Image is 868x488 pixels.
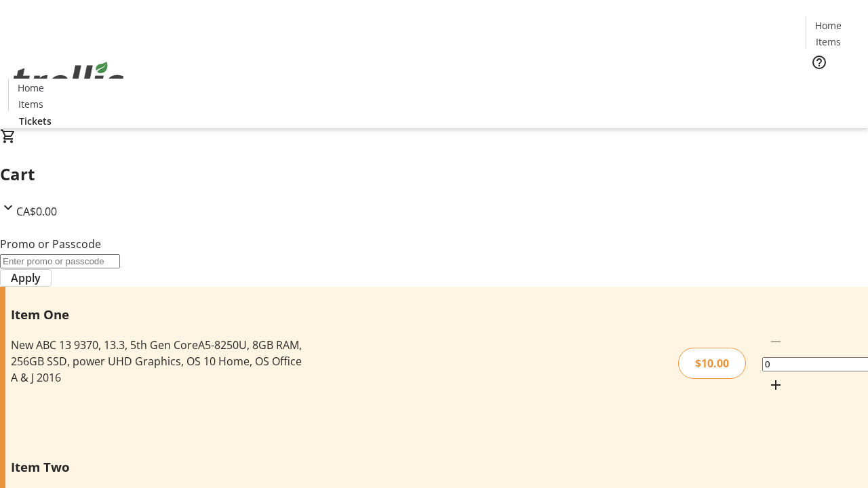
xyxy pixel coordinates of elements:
div: New ABC 13 9370, 13.3, 5th Gen CoreA5-8250U, 8GB RAM, 256GB SSD, power UHD Graphics, OS 10 Home, ... [11,337,307,386]
a: Items [9,97,52,111]
span: Home [815,18,842,33]
span: Items [816,35,841,49]
span: Items [18,97,43,111]
span: CA$0.00 [16,204,57,219]
button: Help [806,49,833,76]
span: Apply [11,270,41,286]
span: Tickets [816,79,849,93]
button: Increment by one [762,371,789,399]
div: $10.00 [678,348,746,379]
a: Items [806,35,850,49]
img: Orient E2E Organization lSYSmkcoBg's Logo [8,47,129,115]
span: Home [18,81,44,95]
h3: Item Two [11,457,307,476]
a: Tickets [806,79,860,93]
span: Tickets [19,114,52,128]
a: Home [9,81,52,95]
a: Home [806,18,850,33]
a: Tickets [8,114,62,128]
h3: Item One [11,305,307,324]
